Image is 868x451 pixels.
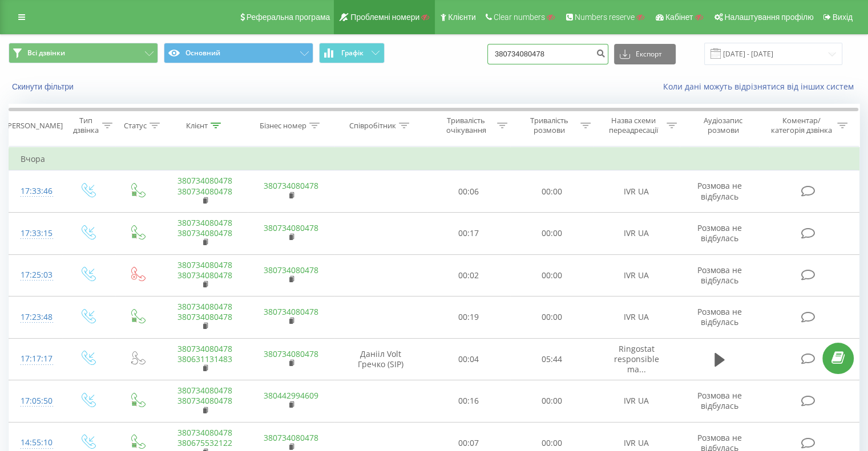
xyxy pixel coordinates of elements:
div: Тип дзвінка [72,116,99,135]
span: Клієнти [448,13,476,22]
a: 380734080478 [264,306,318,317]
a: 380734080478 [177,385,232,396]
div: 17:23:48 [21,306,51,328]
td: IVR UA [593,212,679,254]
td: Вчора [9,148,859,170]
a: 380734080478 [264,432,318,443]
a: 380734080478 [177,301,232,312]
td: 00:19 [427,296,510,339]
input: Пошук за номером [487,44,608,64]
a: 380734080478 [177,259,232,270]
a: 380734080478 [177,311,232,322]
td: 00:00 [510,380,593,422]
a: 380734080478 [177,186,232,197]
button: Скинути фільтри [9,82,79,92]
div: 17:05:50 [21,390,51,412]
div: Клієнт [186,121,208,131]
td: 00:16 [427,380,510,422]
div: Тривалість розмови [520,116,578,135]
div: 17:33:46 [21,180,51,202]
span: Вихід [833,13,853,22]
span: Розмова не відбулась [697,265,742,286]
div: 17:25:03 [21,264,51,286]
div: Статус [124,121,147,131]
div: Назва схеми переадресації [604,116,664,135]
button: Експорт [614,44,676,64]
a: 380734080478 [264,180,318,191]
a: 380734080478 [177,395,232,406]
div: Тривалість очікування [438,116,495,135]
span: Розмова не відбулась [697,306,742,327]
span: Графік [341,49,364,57]
td: 00:06 [427,170,510,213]
td: 00:17 [427,212,510,254]
td: IVR UA [593,170,679,213]
a: 380734080478 [264,222,318,233]
td: 00:00 [510,212,593,254]
td: 00:00 [510,254,593,296]
button: Основний [164,43,313,63]
a: 380734080478 [177,217,232,228]
span: Розмова не відбулась [697,180,742,201]
a: 380734080478 [177,270,232,281]
div: Коментар/категорія дзвінка [768,116,834,135]
td: IVR UA [593,296,679,339]
div: Аудіозапис розмови [690,116,757,135]
span: Clear numbers [494,13,545,22]
div: 17:17:17 [21,348,51,370]
td: IVR UA [593,254,679,296]
button: Всі дзвінки [9,43,158,63]
a: 380631131483 [177,354,232,364]
a: 380442994609 [264,390,318,401]
td: 00:00 [510,170,593,213]
a: 380675532122 [177,437,232,448]
span: Реферальна програма [247,13,330,22]
td: IVR UA [593,380,679,422]
div: Співробітник [349,121,396,131]
div: Бізнес номер [260,121,306,131]
span: Ringostat responsible ma... [614,343,659,375]
a: 380734080478 [177,343,232,354]
span: Кабінет [665,13,693,22]
td: 00:00 [510,296,593,339]
div: [PERSON_NAME] [5,121,63,131]
button: Графік [319,43,385,63]
span: Розмова не відбулась [697,222,742,243]
td: 00:04 [427,338,510,380]
a: 380734080478 [177,427,232,438]
td: 00:02 [427,254,510,296]
span: Numbers reserve [575,13,635,22]
a: 380734080478 [264,265,318,275]
a: 380734080478 [177,227,232,238]
div: 17:33:15 [21,222,51,245]
a: Коли дані можуть відрізнятися вiд інших систем [663,81,859,92]
span: Розмова не відбулась [697,390,742,411]
a: 380734080478 [264,348,318,359]
a: 380734080478 [177,175,232,186]
span: Всі дзвінки [27,48,65,58]
td: 05:44 [510,338,593,380]
td: Данііл Volt Гречко (SIP) [334,338,427,380]
span: Налаштування профілю [724,13,813,22]
span: Проблемні номери [350,13,419,22]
